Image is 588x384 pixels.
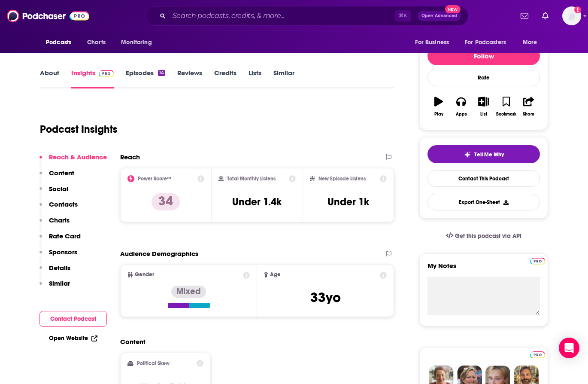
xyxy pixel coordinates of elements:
[39,232,81,248] button: Rate Card
[517,9,532,23] a: Show notifications dropdown
[427,145,540,163] button: tell me why sparkleTell Me Why
[473,91,495,122] button: List
[126,69,165,88] a: Episodes14
[138,176,171,182] h2: Power Score™
[7,8,89,24] img: Podchaser - Follow, Share and Rate Podcasts
[464,151,471,158] img: tell me why sparkle
[418,11,461,21] button: Open AdvancedNew
[480,112,487,117] div: List
[49,200,78,208] p: Contacts
[530,258,545,265] img: Podchaser Pro
[177,69,202,88] a: Reviews
[120,153,140,161] h2: Reach
[427,262,540,277] label: My Notes
[39,185,68,201] button: Social
[39,169,74,185] button: Content
[169,9,395,23] input: Search podcasts, credits, & more...
[455,232,521,240] span: Get this podcast via API
[39,279,70,295] button: Similar
[523,112,534,117] div: Share
[120,250,198,258] h2: Audience Demographics
[421,14,457,18] span: Open Advanced
[530,350,545,358] a: Pro website
[427,170,540,187] a: Contact This Podcast
[49,216,70,224] p: Charts
[465,37,506,49] span: For Podcasters
[40,123,118,136] h1: Podcast Insights
[456,112,467,117] div: Apps
[562,6,581,25] img: User Profile
[49,185,68,193] p: Social
[227,176,276,182] h2: Total Monthly Listens
[496,112,516,117] div: Bookmark
[427,194,540,210] button: Export One-Sheet
[434,112,443,117] div: Play
[39,311,107,327] button: Contact Podcast
[39,264,70,280] button: Details
[574,6,581,13] svg: Add a profile image
[562,6,581,25] button: Show profile menu
[82,34,111,51] a: Charts
[115,34,163,51] button: open menu
[49,232,81,240] p: Rate Card
[120,338,387,346] h2: Content
[415,37,449,49] span: For Business
[39,200,78,216] button: Contacts
[145,6,468,26] div: Search podcasts, credits, & more...
[450,91,472,122] button: Apps
[39,153,107,169] button: Reach & Audience
[539,9,552,23] a: Show notifications dropdown
[171,286,206,298] div: Mixed
[395,10,411,21] span: ⌘ K
[99,70,114,77] img: Podchaser Pro
[152,193,180,210] p: 34
[495,91,517,122] button: Bookmark
[273,69,294,88] a: Similar
[49,153,107,161] p: Reach & Audience
[135,272,154,277] span: Gender
[71,69,114,88] a: InsightsPodchaser Pro
[232,195,282,208] h3: Under 1.4k
[49,279,70,287] p: Similar
[517,34,548,51] button: open menu
[530,351,545,358] img: Podchaser Pro
[270,272,281,277] span: Age
[87,37,106,49] span: Charts
[518,91,540,122] button: Share
[40,69,59,88] a: About
[49,248,77,256] p: Sponsors
[530,256,545,265] a: Pro website
[327,195,369,208] h3: Under 1k
[214,69,236,88] a: Credits
[409,34,460,51] button: open menu
[49,169,74,177] p: Content
[439,226,528,247] a: Get this podcast via API
[49,335,97,342] a: Open Website
[427,46,540,65] button: Follow
[474,151,504,158] span: Tell Me Why
[318,176,366,182] h2: New Episode Listens
[562,6,581,25] span: Logged in as ereardon
[523,37,537,49] span: More
[427,69,540,86] div: Rate
[559,338,579,358] div: Open Intercom Messenger
[40,34,82,51] button: open menu
[49,264,70,272] p: Details
[39,216,70,232] button: Charts
[137,360,170,366] h2: Political Skew
[158,70,165,76] div: 14
[46,37,71,49] span: Podcasts
[121,37,152,49] span: Monitoring
[459,34,518,51] button: open menu
[310,289,341,306] span: 33 yo
[39,248,77,264] button: Sponsors
[427,91,450,122] button: Play
[445,5,461,13] span: New
[249,69,261,88] a: Lists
